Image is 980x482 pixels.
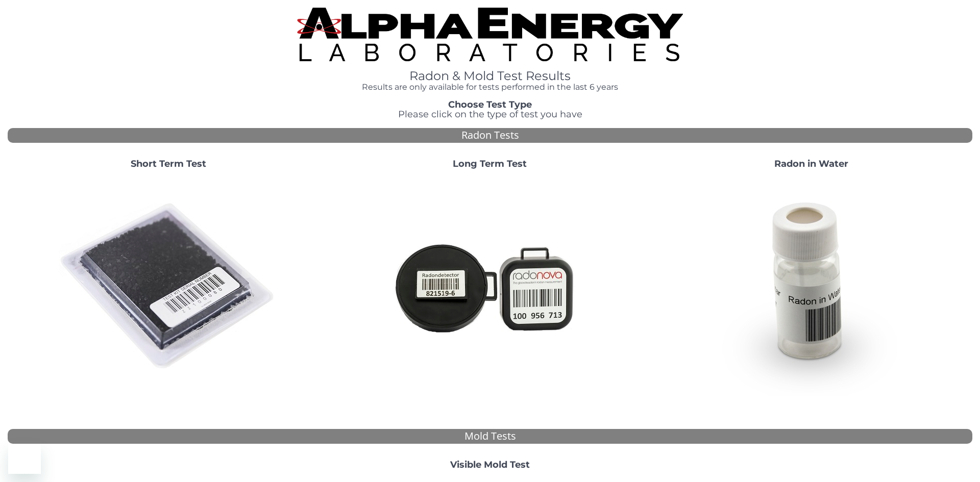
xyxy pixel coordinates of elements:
iframe: Button to launch messaging window [8,441,41,474]
img: ShortTerm.jpg [59,177,278,396]
strong: Choose Test Type [448,99,532,110]
strong: Radon in Water [774,158,848,169]
img: TightCrop.jpg [297,8,683,61]
h1: Radon & Mold Test Results [297,69,683,83]
img: Radtrak2vsRadtrak3.jpg [380,177,600,396]
strong: Visible Mold Test [450,459,530,470]
div: Mold Tests [8,429,972,444]
strong: Long Term Test [453,158,527,169]
h4: Results are only available for tests performed in the last 6 years [297,83,683,92]
span: Please click on the type of test you have [398,109,582,120]
strong: Short Term Test [131,158,206,169]
img: RadoninWater.jpg [702,177,921,396]
div: Radon Tests [8,128,972,143]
